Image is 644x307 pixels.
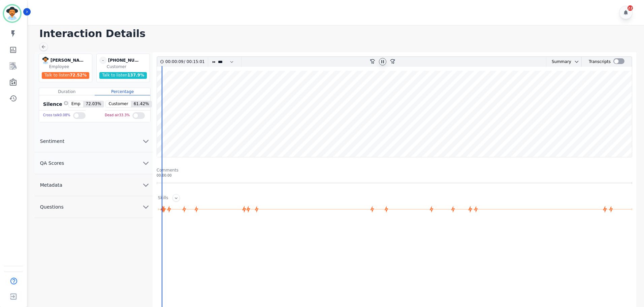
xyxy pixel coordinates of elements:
[39,88,95,95] div: Duration
[4,5,20,22] img: Bordered avatar
[35,130,153,152] button: Sentiment chevron down
[105,111,130,120] div: Dead air 33.3 %
[142,203,150,211] svg: chevron down
[127,73,144,78] span: 137.9 %
[571,59,579,64] button: chevron down
[35,174,153,196] button: Metadata chevron down
[35,138,70,145] span: Sentiment
[574,59,579,64] svg: chevron down
[106,101,131,107] span: Customer
[95,88,150,95] div: Percentage
[35,152,153,174] button: QA Scores chevron down
[49,64,91,69] div: Employee
[99,57,107,64] span: -
[42,72,90,79] div: Talk to listen
[42,101,68,108] div: Silence
[157,173,632,178] div: 00:00:00
[51,57,84,64] div: [PERSON_NAME]
[39,28,637,40] h1: Interaction Details
[157,167,632,173] div: Comments
[142,181,150,189] svg: chevron down
[131,101,152,107] span: 61.42 %
[165,57,184,67] div: 00:00:09
[35,196,153,218] button: Questions chevron down
[165,57,206,67] div: /
[158,195,168,202] div: Skills
[69,101,83,107] span: Emp
[35,204,69,210] span: Questions
[43,111,70,120] div: Cross talk 0.08 %
[35,160,70,166] span: QA Scores
[627,5,633,11] div: 22
[185,57,204,67] div: 00:15:01
[546,57,571,67] div: Summary
[108,57,142,64] div: [PHONE_NUMBER]
[142,159,150,167] svg: chevron down
[142,137,150,145] svg: chevron down
[589,57,611,67] div: Transcripts
[83,101,104,107] span: 72.03 %
[70,73,87,78] span: 72.52 %
[35,182,68,188] span: Metadata
[107,64,148,69] div: Customer
[99,72,147,79] div: Talk to listen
